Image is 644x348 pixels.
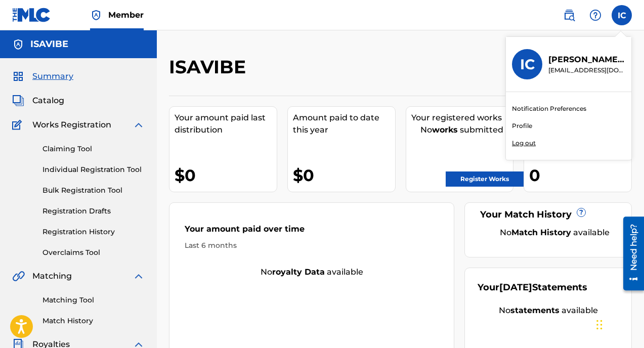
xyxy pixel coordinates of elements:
a: Matching Tool [42,295,145,306]
img: Catalog [12,95,24,107]
span: Catalog [32,95,64,107]
a: Bulk Registration Tool [42,185,145,196]
p: ISABELLA CORTES LARA [548,54,625,66]
a: Profile [512,121,532,130]
img: expand [133,270,145,282]
span: Matching [32,270,72,282]
div: Drag [596,310,603,340]
div: Your amount paid last distribution [175,112,277,136]
a: Claiming Tool [42,144,145,154]
div: Last 6 months [185,240,439,251]
div: Your Match History [478,208,619,222]
div: Your amount paid over time [185,223,439,240]
iframe: Resource Center [616,213,644,294]
a: SummarySummary [12,70,73,82]
a: Match History [42,316,145,326]
strong: Match History [511,228,571,237]
img: Works Registration [12,119,25,131]
a: Registration Drafts [42,206,145,216]
span: Summary [32,70,73,82]
a: Overclaims Tool [42,247,145,258]
span: [DATE] [499,282,532,293]
img: help [589,9,602,21]
img: expand [133,119,145,131]
strong: royalty data [272,267,325,277]
img: Summary [12,70,24,82]
strong: works [432,125,458,135]
span: ? [577,208,585,216]
div: $0 [175,164,277,187]
a: Notification Preferences [512,104,586,113]
div: Your registered works [411,112,513,124]
div: No submitted [411,124,513,136]
a: Registration History [42,227,145,237]
span: Works Registration [32,119,111,131]
p: isavibemusic@gmail.com [548,66,625,75]
strong: statements [510,306,560,315]
p: Log out [512,139,536,148]
div: Amount paid to date this year [293,112,395,136]
div: Help [585,5,606,25]
div: No available [478,304,619,317]
h5: ISAVIBE [30,38,68,50]
h2: ISAVIBE [169,56,251,78]
div: No available [490,227,619,239]
span: Member [108,9,144,21]
img: Accounts [12,38,24,51]
img: search [563,9,575,21]
a: Individual Registration Tool [42,164,145,175]
h3: IC [520,56,535,73]
div: User Menu [612,5,632,25]
img: Top Rightsholder [90,9,102,21]
div: 0 [529,164,631,187]
a: Register Works [446,171,524,187]
img: MLC Logo [12,8,51,22]
div: No available [169,266,454,278]
a: Public Search [559,5,579,25]
a: CatalogCatalog [12,95,64,107]
div: Your Statements [478,281,587,294]
img: Matching [12,270,25,282]
div: $0 [293,164,395,187]
iframe: Chat Widget [593,299,644,348]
